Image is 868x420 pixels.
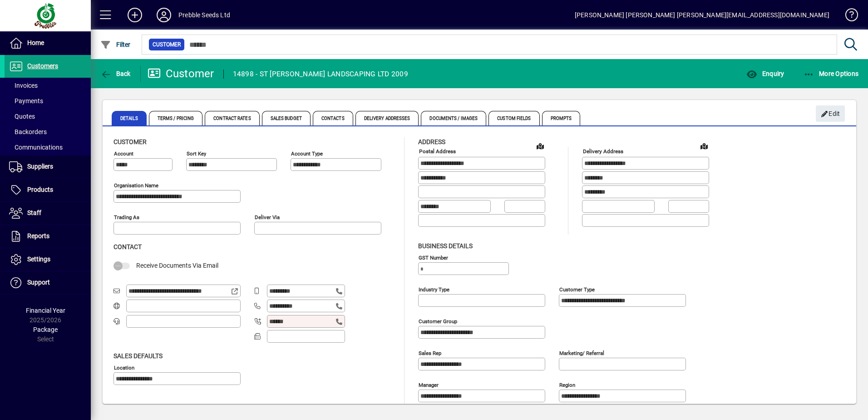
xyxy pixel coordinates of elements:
[746,70,784,77] span: Enquiry
[559,381,575,388] mat-label: Region
[5,248,91,271] a: Settings
[419,350,441,356] mat-label: Sales rep
[5,140,91,155] a: Communications
[5,78,91,93] a: Invoices
[114,182,158,189] mat-label: Organisation name
[421,111,486,125] span: Documents / Images
[187,150,206,157] mat-label: Sort key
[27,62,58,70] span: Customers
[291,150,323,157] mat-label: Account Type
[113,352,163,360] span: Sales defaults
[120,7,149,23] button: Add
[816,105,845,122] button: Edit
[100,70,131,77] span: Back
[419,318,457,324] mat-label: Customer group
[114,214,139,220] mat-label: Trading as
[9,82,38,89] span: Invoices
[153,40,181,49] span: Customer
[821,106,840,121] span: Edit
[559,286,595,292] mat-label: Customer type
[355,111,419,125] span: Delivery Addresses
[33,326,58,333] span: Package
[178,8,230,22] div: Prebble Seeds Ltd
[136,262,218,269] span: Receive Documents Via Email
[112,111,147,125] span: Details
[418,138,445,145] span: Address
[27,255,50,263] span: Settings
[149,111,203,125] span: Terms / Pricing
[488,111,539,125] span: Custom Fields
[419,254,448,260] mat-label: GST Number
[5,179,91,201] a: Products
[419,286,449,292] mat-label: Industry type
[27,39,44,46] span: Home
[91,65,141,82] app-page-header-button: Back
[114,364,134,370] mat-label: Location
[419,381,439,388] mat-label: Manager
[149,7,178,23] button: Profile
[262,111,311,125] span: Sales Budget
[9,113,35,120] span: Quotes
[100,41,131,48] span: Filter
[27,163,53,170] span: Suppliers
[5,202,91,225] a: Staff
[542,111,581,125] span: Prompts
[5,271,91,294] a: Support
[27,186,53,193] span: Products
[255,214,280,220] mat-label: Deliver via
[744,65,786,82] button: Enquiry
[98,65,133,82] button: Back
[5,225,91,248] a: Reports
[313,111,353,125] span: Contacts
[5,32,91,55] a: Home
[559,350,604,356] mat-label: Marketing/ Referral
[5,124,91,140] a: Backorders
[114,150,133,157] mat-label: Account
[9,97,43,105] span: Payments
[697,139,711,153] a: View on map
[5,109,91,124] a: Quotes
[98,36,133,53] button: Filter
[27,209,41,216] span: Staff
[148,66,214,81] div: Customer
[233,67,408,81] div: 14898 - ST [PERSON_NAME] LANDSCAPING LTD 2009
[838,2,857,31] a: Knowledge Base
[801,65,861,82] button: More Options
[418,242,473,250] span: Business details
[27,279,50,286] span: Support
[804,70,859,77] span: More Options
[113,243,142,250] span: Contact
[113,138,147,145] span: Customer
[533,139,547,153] a: View on map
[26,307,65,314] span: Financial Year
[27,232,49,240] span: Reports
[5,93,91,109] a: Payments
[205,111,259,125] span: Contract Rates
[9,144,63,151] span: Communications
[575,8,829,22] div: [PERSON_NAME] [PERSON_NAME] [PERSON_NAME][EMAIL_ADDRESS][DOMAIN_NAME]
[9,128,47,135] span: Backorders
[5,155,91,178] a: Suppliers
